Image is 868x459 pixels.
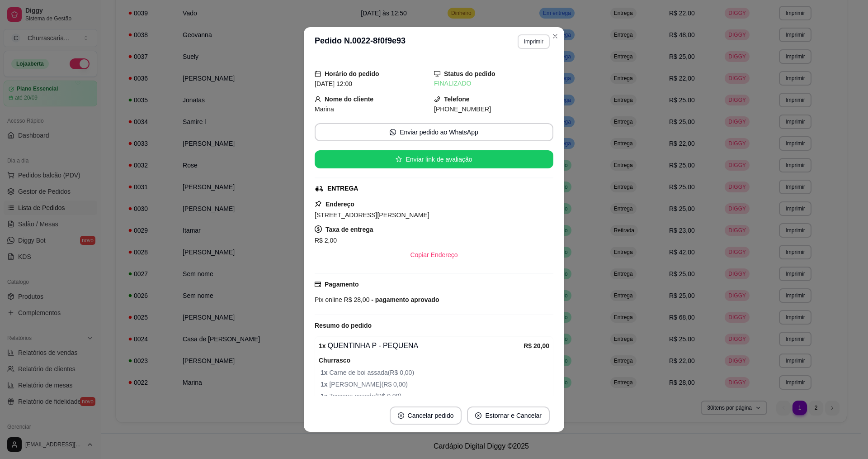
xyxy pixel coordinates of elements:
[444,70,495,77] strong: Status do pedido
[315,71,321,77] span: calendar
[315,211,429,219] span: [STREET_ADDRESS][PERSON_NAME]
[321,379,549,389] span: [PERSON_NAME] ( R$ 0,00 )
[315,225,322,233] span: dollar
[315,200,322,207] span: pushpin
[467,406,550,425] button: close-circleEstornar e Cancelar
[315,105,334,113] span: Marina
[342,296,370,303] span: R$ 28,00
[398,412,404,419] span: close-circle
[518,34,550,49] button: Imprimir
[390,129,396,135] span: whats-app
[390,406,462,425] button: close-circleCancelar pedido
[315,123,553,141] button: whats-appEnviar pedido ao WhatsApp
[315,34,406,49] h3: Pedido N. 0022-8f0f9e93
[434,71,440,77] span: desktop
[319,340,524,351] div: QUENTINHA P - PEQUENA
[315,150,553,168] button: starEnviar link de avaliação
[315,80,352,87] span: [DATE] 12:00
[325,281,359,288] strong: Pagamento
[327,184,358,193] div: ENTREGA
[444,96,470,103] strong: Telefone
[475,412,481,419] span: close-circle
[315,281,321,287] span: credit-card
[396,156,402,163] span: star
[403,246,465,264] button: Copiar Endereço
[325,201,354,208] strong: Endereço
[434,105,491,113] span: [PHONE_NUMBER]
[315,237,337,244] span: R$ 2,00
[321,381,329,388] strong: 1 x
[319,342,326,349] strong: 1 x
[369,296,439,303] span: - pagamento aprovado
[321,391,549,401] span: Toscana assada ( R$ 0,00 )
[524,342,549,349] strong: R$ 20,00
[315,296,342,303] span: Pix online
[315,322,372,329] strong: Resumo do pedido
[325,226,373,233] strong: Taxa de entrega
[321,369,329,376] strong: 1 x
[325,96,373,103] strong: Nome do cliente
[321,368,549,378] span: Carne de boi assada ( R$ 0,00 )
[434,96,440,102] span: phone
[319,357,350,364] strong: Churrasco
[321,392,329,400] strong: 1 x
[548,29,562,43] button: Close
[325,70,379,77] strong: Horário do pedido
[434,79,553,88] div: FINALIZADO
[315,96,321,102] span: user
